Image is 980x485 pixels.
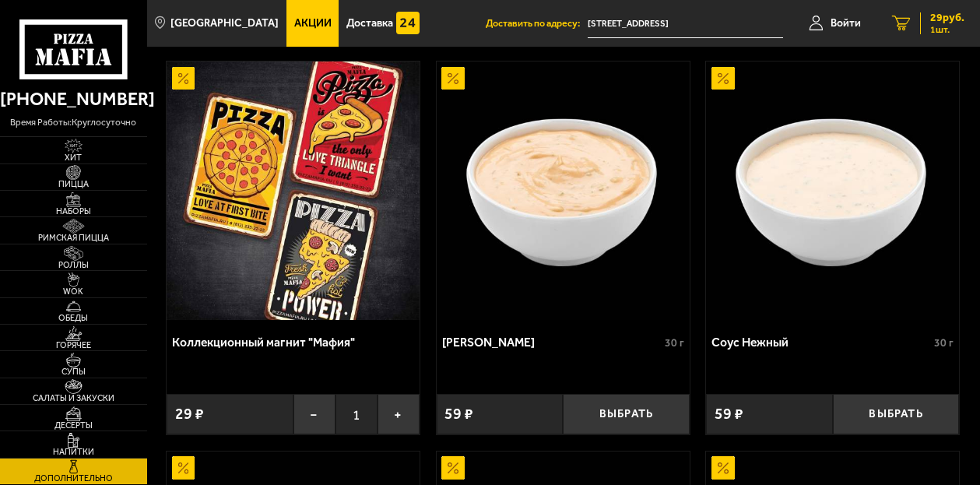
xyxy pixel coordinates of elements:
[170,18,279,29] span: [GEOGRAPHIC_DATA]
[441,67,465,90] img: Акционный
[396,12,420,35] img: 15daf4d41897b9f0e9f617042186c801.svg
[378,394,420,434] button: +
[294,18,332,29] span: Акции
[563,394,689,434] button: Выбрать
[711,456,735,480] img: Акционный
[665,336,684,350] span: 30 г
[831,18,861,29] span: Войти
[444,406,473,422] span: 59 ₽
[833,394,959,434] button: Выбрать
[930,12,964,23] span: 29 руб.
[441,456,465,480] img: Акционный
[934,336,954,350] span: 30 г
[167,62,420,319] img: Коллекционный магнит "Мафия"
[167,62,420,319] a: АкционныйКоллекционный магнит "Мафия"
[437,62,690,319] a: АкционныйСоус Деликатес
[930,25,964,34] span: 1 шт.
[706,62,959,319] a: АкционныйСоус Нежный
[442,336,661,350] div: [PERSON_NAME]
[293,394,335,434] button: −
[588,9,784,38] input: Ваш адрес доставки
[711,336,930,350] div: Соус Нежный
[172,336,410,350] div: Коллекционный магнит "Мафия"
[346,18,393,29] span: Доставка
[175,406,204,422] span: 29 ₽
[486,19,588,29] span: Доставить по адресу:
[715,406,743,422] span: 59 ₽
[588,9,784,38] span: Товарищеский проспект, 32к1
[172,67,195,90] img: Акционный
[706,62,959,319] img: Соус Нежный
[711,67,735,90] img: Акционный
[437,62,690,319] img: Соус Деликатес
[335,394,378,434] span: 1
[172,456,195,480] img: Акционный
